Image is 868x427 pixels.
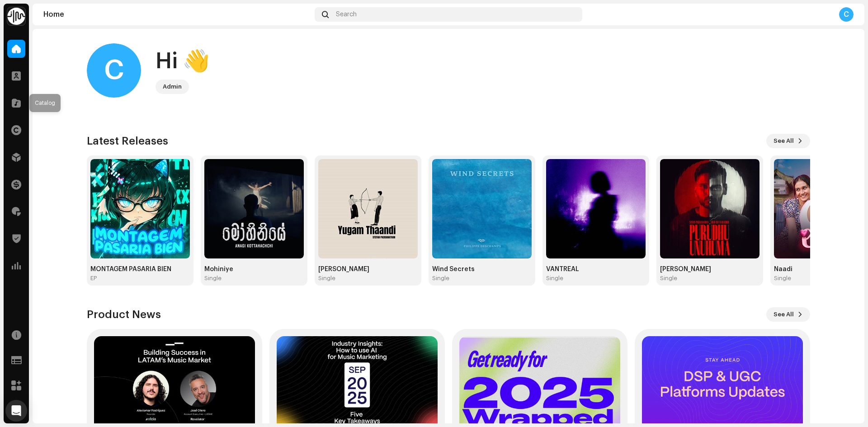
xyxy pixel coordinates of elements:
[336,11,357,18] span: Search
[432,266,532,273] div: Wind Secrets
[766,134,810,148] button: See All
[546,159,646,258] img: 9621fbde-6043-4bd7-8054-e84758819749
[660,266,759,273] div: [PERSON_NAME]
[318,159,418,258] img: 85b1c1e5-2c3f-4bc0-a222-082e87eb6c05
[87,307,161,322] h3: Product News
[87,43,141,98] div: C
[156,47,210,76] div: Hi 👋
[766,307,810,322] button: See All
[774,305,794,324] span: See All
[839,7,854,22] div: C
[318,266,418,273] div: [PERSON_NAME]
[546,275,563,282] div: Single
[546,266,646,273] div: VANTREAL
[432,275,449,282] div: Single
[90,266,190,273] div: MONTAGEM PASARIA BIEN
[204,275,222,282] div: Single
[90,275,97,282] div: EP
[204,266,304,273] div: Mohiniye
[163,81,182,92] div: Admin
[43,11,311,18] div: Home
[204,159,304,258] img: 699caf87-dd95-49c1-a4ef-36a5010063a0
[432,159,532,258] img: 3d15b811-b4b4-44cc-aac6-f482b96623e8
[5,400,27,422] div: Open Intercom Messenger
[87,134,168,148] h3: Latest Releases
[774,275,791,282] div: Single
[774,132,794,150] span: See All
[318,275,335,282] div: Single
[660,159,759,258] img: 67c412f0-49c3-47fd-acb5-d0f34aa48070
[90,159,190,258] img: 19330575-90f1-4586-a61f-5baafd31660b
[660,275,677,282] div: Single
[7,7,25,25] img: 0f74c21f-6d1c-4dbc-9196-dbddad53419e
